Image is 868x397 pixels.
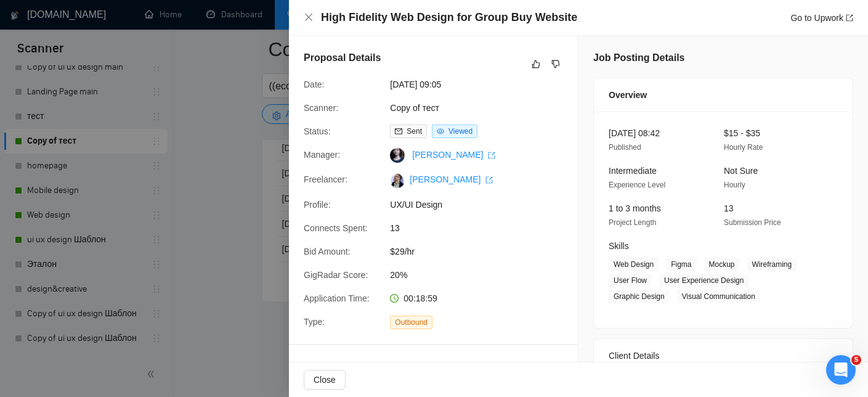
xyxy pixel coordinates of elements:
span: like [532,59,540,69]
button: Close [304,370,346,390]
span: User Experience Design [659,274,748,287]
span: Sent [407,127,422,136]
span: Intermediate [609,166,657,176]
span: export [488,152,495,159]
span: export [485,176,493,184]
span: close [304,12,314,22]
span: Skills [609,241,629,251]
span: Published [609,143,641,152]
span: Freelancer: [304,174,347,184]
span: Web Design [609,258,659,271]
span: Application Time: [304,293,370,303]
span: Close [314,373,336,387]
span: Viewed [448,127,473,136]
span: eye [437,128,444,135]
span: 5 [851,355,861,365]
span: 13 [724,203,734,213]
span: clock-circle [390,294,399,303]
span: Connects Spent: [304,223,368,233]
span: Type: [304,317,325,327]
span: Profile: [304,200,331,210]
span: 13 [390,221,575,235]
span: Submission Price [724,218,781,227]
span: Project Length [609,218,656,227]
span: Outbound [390,316,432,329]
span: Manager: [304,150,340,160]
span: Bid Amount: [304,247,351,256]
span: Experience Level [609,181,665,189]
span: Hourly Rate [724,143,763,152]
span: Graphic Design [609,290,670,303]
h5: Can you walk me through your typical design process, from idea to high-fidelity prototype? [304,360,524,390]
span: Hourly [724,181,745,189]
img: c1OJkIx-IadjRms18ePMftOofhKLVhqZZQLjKjBy8mNgn5WQQo-UtPhwQ197ONuZaa [390,173,405,188]
span: Copy of тест [390,101,575,115]
span: 00:18:59 [404,293,437,303]
iframe: Intercom live chat [826,355,856,385]
span: User Flow [609,274,652,287]
h5: Proposal Details [304,51,381,65]
span: UX/UI Design [390,198,575,211]
span: 20% [390,268,575,282]
span: Not Sure [724,166,758,176]
span: Wireframing [747,258,797,271]
span: [DATE] 08:42 [609,128,660,138]
div: Client Details [609,339,838,372]
span: Scanner: [304,103,338,113]
button: like [529,57,543,72]
span: export [846,14,853,22]
h5: Job Posting Details [593,51,684,65]
span: [DATE] 09:05 [390,78,575,91]
button: Close [304,12,314,23]
span: Date: [304,80,324,89]
span: Overview [609,88,647,102]
h4: High Fidelity Web Design for Group Buy Website [321,10,577,25]
a: Go to Upworkexport [790,13,853,23]
span: Figma [666,258,696,271]
span: $15 - $35 [724,128,760,138]
span: Status: [304,126,331,136]
a: [PERSON_NAME] export [410,174,493,184]
span: 1 to 3 months [609,203,661,213]
span: dislike [551,59,560,69]
span: $29/hr [390,245,575,258]
a: [PERSON_NAME] export [412,150,495,160]
span: GigRadar Score: [304,270,368,280]
span: mail [395,128,402,135]
button: dislike [548,57,563,72]
span: Visual Communication [677,290,760,303]
span: Mockup [704,258,740,271]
